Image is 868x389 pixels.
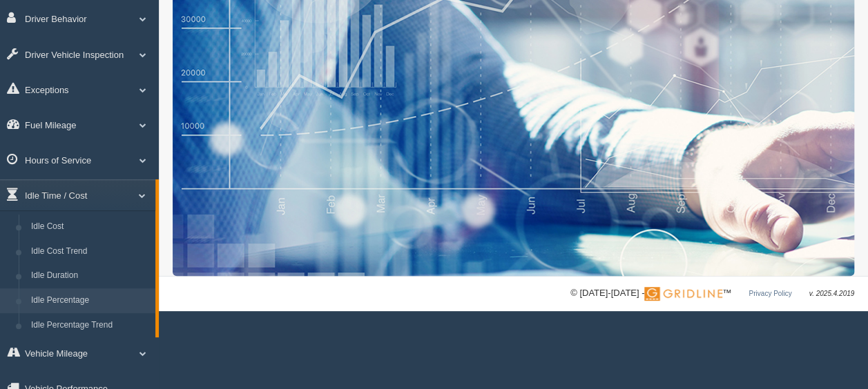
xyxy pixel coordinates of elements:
[25,215,155,239] a: Idle Cost
[25,263,155,288] a: Idle Duration
[25,239,155,264] a: Idle Cost Trend
[25,313,155,338] a: Idle Percentage Trend
[644,287,722,301] img: Gridline
[809,290,854,297] span: v. 2025.4.2019
[25,288,155,313] a: Idle Percentage
[749,290,791,297] a: Privacy Policy
[570,286,854,301] div: © [DATE]-[DATE] - ™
